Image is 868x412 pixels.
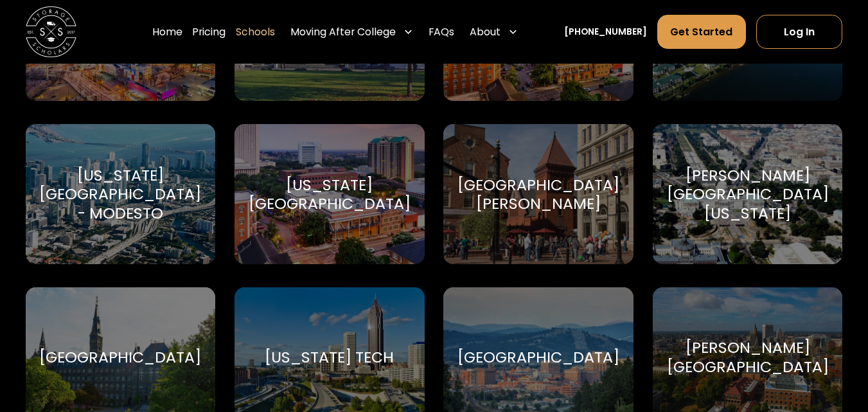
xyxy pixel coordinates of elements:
[429,14,454,49] a: FAQs
[152,14,182,49] a: Home
[26,6,76,57] img: Storage Scholars main logo
[235,124,425,264] a: Go to selected school
[285,14,418,49] div: Moving After College
[667,166,829,223] div: [PERSON_NAME][GEOGRAPHIC_DATA][US_STATE]
[236,14,275,49] a: Schools
[26,124,216,264] a: Go to selected school
[465,14,523,49] div: About
[192,14,226,49] a: Pricing
[290,24,396,40] div: Moving After College
[265,348,394,367] div: [US_STATE] Tech
[470,24,500,40] div: About
[564,25,647,39] a: [PHONE_NUMBER]
[457,348,619,367] div: [GEOGRAPHIC_DATA]
[657,15,747,49] a: Get Started
[26,6,76,57] a: home
[39,348,201,367] div: [GEOGRAPHIC_DATA]
[653,124,843,264] a: Go to selected school
[756,15,842,49] a: Log In
[39,166,201,223] div: [US_STATE][GEOGRAPHIC_DATA] - Modesto
[249,175,411,213] div: [US_STATE][GEOGRAPHIC_DATA]
[443,124,633,264] a: Go to selected school
[457,175,619,213] div: [GEOGRAPHIC_DATA][PERSON_NAME]
[667,338,829,376] div: [PERSON_NAME][GEOGRAPHIC_DATA]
